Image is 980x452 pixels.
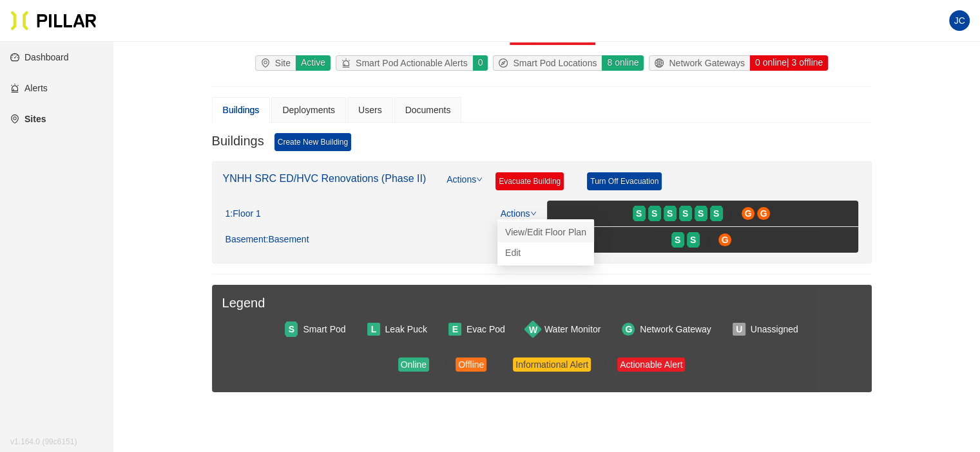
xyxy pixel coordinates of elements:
div: Users [358,103,382,117]
div: 0 online | 3 offline [749,55,828,71]
a: Turn Off Evacuation [587,172,662,190]
span: S [690,233,696,247]
div: Network Gateways [649,56,749,70]
div: Active [295,55,331,71]
a: alertAlerts [10,83,48,93]
img: Pillar Technologies [10,10,97,31]
span: S [698,206,704,221]
div: Deployments [282,103,335,117]
div: Leak Puck [385,322,427,336]
div: 1 [226,208,261,220]
div: Documents [405,103,451,117]
div: Smart Pod [303,322,345,336]
h3: Buildings [212,133,264,151]
div: 0 [472,55,488,71]
h3: Legend [222,295,861,311]
span: down [476,176,483,183]
a: Create New Building [274,133,351,151]
span: S [682,206,688,221]
a: alertSmart Pod Actionable Alerts0 [333,55,490,71]
span: JC [954,10,965,31]
div: Informational Alert [515,357,588,372]
span: S [651,206,657,221]
a: View/Edit Floor Plan [505,225,586,239]
span: L [371,322,377,336]
span: S [675,233,680,247]
span: : Floor 1 [230,208,260,220]
span: G [625,322,632,336]
div: Actionable Alert [620,357,682,372]
span: environment [261,59,275,68]
a: Actions [501,208,537,219]
div: Smart Pod Locations [494,56,602,70]
div: 8 online [601,55,644,71]
span: compass [499,59,513,68]
a: Edit [505,246,521,260]
span: global [655,59,669,68]
a: Actions [447,172,483,201]
span: down [530,210,537,217]
span: : Basement [266,234,309,246]
span: S [667,206,673,221]
span: S [636,206,642,221]
div: Smart Pod Actionable Alerts [336,56,473,70]
span: G [760,206,767,221]
div: Online [401,357,427,372]
div: Offline [458,357,484,372]
a: YNHH SRC ED/HVC Renovations (Phase II) [223,173,427,184]
a: environmentSites [10,114,46,124]
div: Buildings [223,103,260,117]
a: Evacuate Building [495,172,564,190]
div: Basement [226,234,309,246]
span: E [452,322,458,336]
span: S [289,322,294,336]
div: Unassigned [751,322,798,336]
a: dashboardDashboard [10,52,69,62]
span: W [529,322,537,336]
div: Water Monitor [544,322,600,336]
div: Network Gateway [640,322,711,336]
span: alert [341,59,356,68]
span: G [745,206,752,221]
div: Site [256,56,296,70]
span: S [713,206,719,221]
span: U [736,322,742,336]
div: Evac Pod [466,322,505,336]
span: G [722,233,729,247]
